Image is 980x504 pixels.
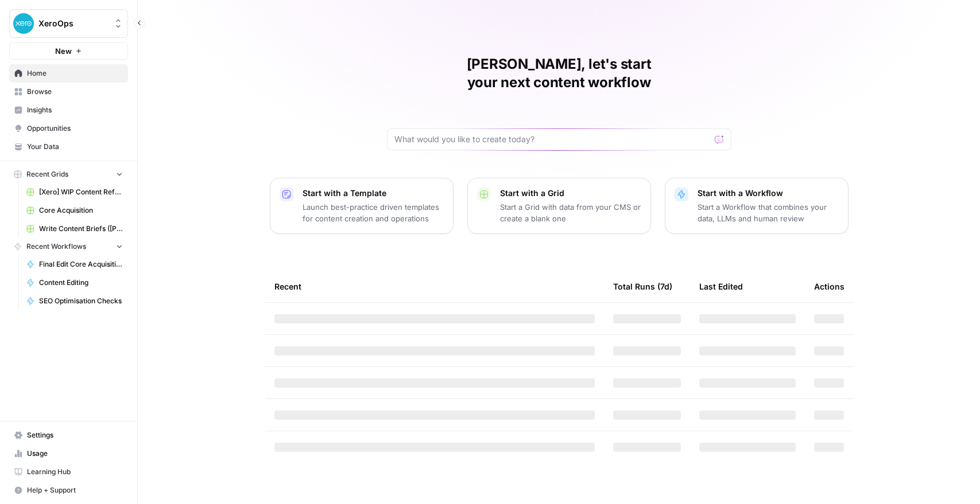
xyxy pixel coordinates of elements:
[394,134,710,145] input: What would you like to create today?
[9,9,128,38] button: Workspace: XeroOps
[13,13,34,34] img: XeroOps Logo
[21,292,128,310] a: SEO Optimisation Checks
[699,271,743,302] div: Last Edited
[39,278,123,288] span: Content Editing
[274,271,595,302] div: Recent
[270,178,454,234] button: Start with a TemplateLaunch best-practice driven templates for content creation and operations
[39,205,123,216] span: Core Acquisition
[698,187,839,199] p: Start with a Workflow
[500,187,641,199] p: Start with a Grid
[21,201,128,220] a: Core Acquisition
[21,183,128,201] a: [Xero] WIP Content Refresh
[26,169,68,179] span: Recent Grids
[27,430,123,440] span: Settings
[303,201,444,224] p: Launch best-practice driven templates for content creation and operations
[9,119,128,138] a: Opportunities
[21,220,128,238] a: Write Content Briefs ([PERSON_NAME])
[27,448,123,459] span: Usage
[39,296,123,306] span: SEO Optimisation Checks
[9,238,128,255] button: Recent Workflows
[9,481,128,499] button: Help + Support
[814,271,845,302] div: Actions
[9,83,128,101] a: Browse
[39,187,123,197] span: [Xero] WIP Content Refresh
[27,142,123,152] span: Your Data
[21,274,128,292] a: Content Editing
[9,463,128,481] a: Learning Hub
[9,444,128,463] a: Usage
[27,467,123,477] span: Learning Hub
[39,259,123,269] span: Final Edit Core Acquisition
[9,426,128,444] a: Settings
[665,178,849,234] button: Start with a WorkflowStart a Workflow that combines your data, LLMs and human review
[38,18,108,29] span: XeroOps
[27,68,123,79] span: Home
[303,187,444,199] p: Start with a Template
[500,201,641,224] p: Start a Grid with data from your CMS or create a blank one
[698,201,839,224] p: Start a Workflow that combines your data, LLMs and human review
[27,123,123,134] span: Opportunities
[27,105,123,115] span: Insights
[21,255,128,274] a: Final Edit Core Acquisition
[387,55,731,92] h1: [PERSON_NAME], let's start your next content workflow
[9,64,128,83] a: Home
[27,87,123,97] span: Browse
[27,485,123,495] span: Help + Support
[9,42,128,60] button: New
[467,178,651,234] button: Start with a GridStart a Grid with data from your CMS or create a blank one
[39,224,123,234] span: Write Content Briefs ([PERSON_NAME])
[9,101,128,119] a: Insights
[26,241,86,252] span: Recent Workflows
[9,138,128,156] a: Your Data
[9,166,128,183] button: Recent Grids
[55,45,72,57] span: New
[613,271,672,302] div: Total Runs (7d)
